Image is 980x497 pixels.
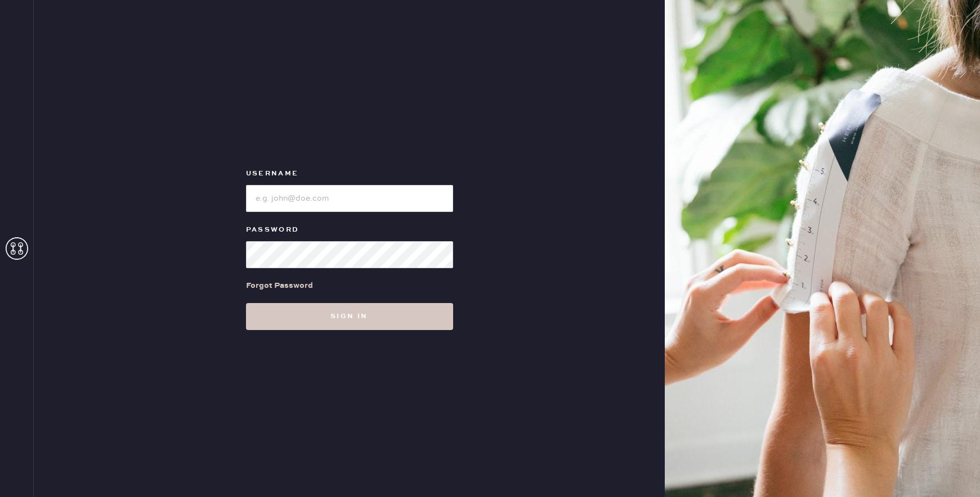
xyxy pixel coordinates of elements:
[246,268,313,303] a: Forgot Password
[246,167,453,180] label: Username
[246,185,453,212] input: e.g. john@doe.com
[246,303,453,330] button: Sign in
[246,279,313,292] div: Forgot Password
[246,223,453,237] label: Password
